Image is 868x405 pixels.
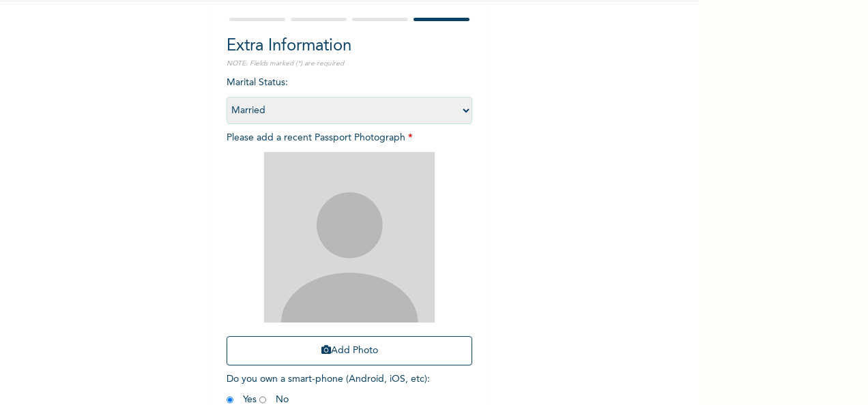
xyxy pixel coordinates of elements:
span: Marital Status : [227,78,472,115]
p: NOTE: Fields marked (*) are required [227,59,472,69]
img: Crop [264,152,435,322]
span: Do you own a smart-phone (Android, iOS, etc) : Yes No [227,374,430,404]
button: Add Photo [227,336,472,365]
span: Please add a recent Passport Photograph [227,133,472,372]
h2: Extra Information [227,34,472,59]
